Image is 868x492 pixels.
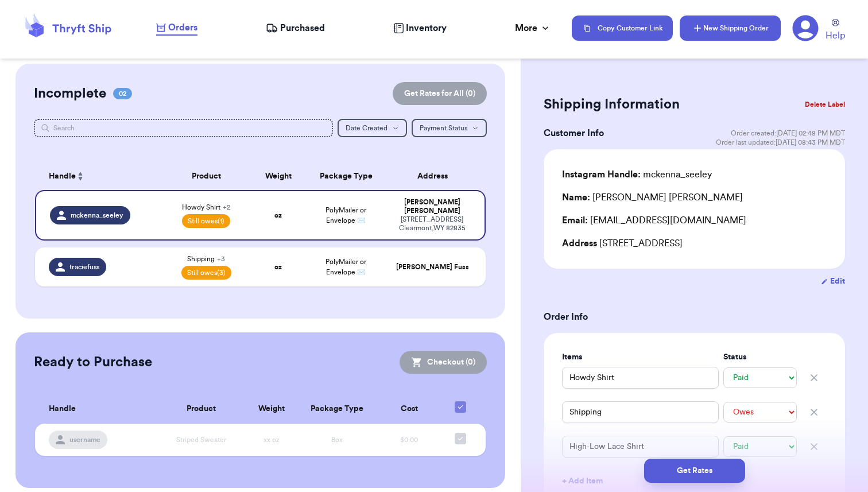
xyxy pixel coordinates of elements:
th: Address [386,162,486,190]
button: Checkout (0) [400,351,487,374]
span: Still owes (3) [181,266,231,280]
span: Striped Sweater [176,436,226,443]
h3: Order Info [544,310,845,324]
span: Email: [562,216,588,225]
button: Sort ascending [76,169,85,183]
span: Handle [49,171,76,183]
button: Copy Customer Link [572,16,673,41]
button: New Shipping Order [680,16,781,41]
button: Payment Status [412,119,487,137]
span: Help [826,29,845,42]
th: Package Type [297,394,376,424]
span: Name: [562,193,590,202]
span: Address [562,239,597,248]
th: Weight [251,162,305,190]
span: Still owes (1) [182,214,230,228]
button: Date Created [338,119,407,137]
span: Box [331,436,343,443]
label: Status [723,351,797,363]
strong: oz [274,264,282,270]
a: Help [826,19,845,42]
span: PolyMailer or Envelope ✉️ [325,207,366,224]
div: More [515,21,551,35]
span: Inventory [406,21,447,35]
span: Purchased [280,21,325,35]
th: Product [161,162,251,190]
span: 02 [113,88,132,99]
span: Payment Status [420,125,467,131]
span: Order last updated: [DATE] 08:43 PM MDT [716,138,845,147]
a: Inventory [393,21,447,35]
button: Get Rates for All (0) [393,82,487,105]
a: Orders [156,21,197,36]
span: Orders [168,21,197,34]
button: Get Rates [644,459,745,483]
div: [PERSON_NAME] [PERSON_NAME] [562,191,743,204]
span: Howdy Shirt [182,203,230,212]
span: mckenna_seeley [71,211,123,220]
div: [STREET_ADDRESS] [562,237,827,250]
span: xx oz [263,436,280,443]
span: username [69,435,100,444]
div: mckenna_seeley [562,168,712,181]
span: + 3 [217,255,225,262]
input: Search [34,119,333,137]
button: Delete Label [800,92,850,117]
span: traciefuss [69,262,99,272]
th: Package Type [305,162,386,190]
button: Edit [821,276,845,287]
th: Weight [245,394,297,424]
span: $0.00 [400,436,418,443]
span: Order created: [DATE] 02:48 PM MDT [731,129,845,138]
span: PolyMailer or Envelope ✉️ [325,258,366,276]
h2: Ready to Purchase [34,353,152,371]
span: Instagram Handle: [562,170,641,179]
label: Items [562,351,719,363]
div: [PERSON_NAME] Fuss [393,263,472,272]
span: + 2 [223,204,230,211]
span: Shipping [187,254,225,264]
a: Purchased [266,21,325,35]
div: [EMAIL_ADDRESS][DOMAIN_NAME] [562,214,827,227]
strong: oz [274,212,282,219]
h3: Customer Info [544,126,604,140]
h2: Shipping Information [544,95,680,114]
span: Handle [49,403,76,415]
div: [STREET_ADDRESS] Clearmont , WY 82835 [393,215,471,233]
th: Product [158,394,245,424]
h2: Incomplete [34,84,106,103]
th: Cost [377,394,442,424]
span: Date Created [346,125,387,131]
div: [PERSON_NAME] [PERSON_NAME] [393,198,471,215]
